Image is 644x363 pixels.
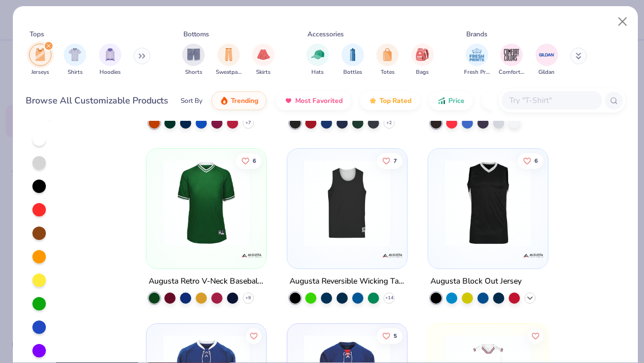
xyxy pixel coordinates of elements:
button: filter button [464,44,490,77]
span: Jerseys [31,68,49,77]
div: filter for Totes [376,44,399,77]
span: + 14 [385,294,394,301]
button: Like [377,328,402,343]
span: 7 [394,158,397,163]
button: Price [429,91,473,110]
span: Shorts [185,68,202,77]
img: e86c928a-dc4f-4a50-b882-2b3473525440 [439,160,537,246]
span: + 9 [245,294,251,301]
button: filter button [64,44,86,77]
img: Comfort Colors Image [503,46,520,63]
button: Like [518,153,543,168]
span: Totes [381,68,395,77]
span: Sweatpants [216,68,241,77]
img: Totes Image [381,48,394,61]
span: + 7 [245,120,251,126]
div: filter for Fresh Prints [464,44,490,77]
div: filter for Shirts [64,44,86,77]
div: filter for Bottles [342,44,364,77]
img: Fresh Prints Image [468,46,485,63]
div: filter for Sweatpants [216,44,241,77]
button: filter button [182,44,205,77]
button: filter button [411,44,434,77]
button: filter button [342,44,364,77]
div: filter for Bags [411,44,434,77]
button: filter button [216,44,241,77]
div: filter for Gildan [536,44,558,77]
div: filter for Shorts [182,44,205,77]
button: filter button [499,44,524,77]
span: Skirts [256,68,271,77]
img: Shorts Image [187,48,200,61]
img: Bags Image [416,48,428,61]
input: Try "T-Shirt" [508,94,594,107]
button: filter button [306,44,329,77]
img: Jerseys Image [34,48,46,61]
button: Like [247,328,262,343]
span: Hats [311,68,324,77]
button: filter button [376,44,399,77]
span: + 2 [386,120,392,126]
div: filter for Jerseys [29,44,51,77]
span: 6 [534,158,538,163]
button: filter button [252,44,274,77]
button: Like [377,153,402,168]
div: filter for Comfort Colors [499,44,524,77]
img: dd90c756-26cb-4256-896f-d54b5f1d189f [299,160,396,246]
div: Augusta Retro V-Neck Baseball Jersey [149,274,264,288]
button: Like [528,328,543,343]
img: Bottles Image [347,48,359,61]
button: Like [236,153,262,168]
button: filter button [536,44,558,77]
div: Brands [466,29,487,39]
img: flash.gif [490,96,499,105]
div: Browse All Customizable Products [26,94,168,107]
img: 1ecdc5de-2524-4997-ab16-687cd4917c0e [537,160,634,246]
div: Bottoms [183,29,209,39]
img: most_fav.gif [284,96,293,105]
div: Augusta Block Out Jersey [430,274,522,288]
span: Shirts [68,68,83,77]
button: Trending [211,91,267,110]
span: Comfort Colors [499,68,524,77]
img: Skirts Image [257,48,270,61]
span: Bags [416,68,429,77]
span: Trending [231,96,258,105]
div: Accessories [307,29,344,39]
div: Sort By [181,96,202,106]
img: bd841bdf-fb10-4456-86b0-19c9ad855866 [158,160,255,246]
button: filter button [29,44,51,77]
div: Tops [30,29,44,39]
div: filter for Skirts [252,44,274,77]
img: Augusta logo [381,244,404,266]
span: Gildan [538,68,555,77]
div: filter for Hoodies [99,44,121,77]
button: Close [612,11,633,32]
button: filter button [99,44,121,77]
span: Top Rated [380,96,411,105]
span: Fresh Prints [464,68,490,77]
div: Augusta Reversible Wicking Tank [290,274,405,288]
span: Bottles [343,68,362,77]
img: Gildan Image [538,46,555,63]
div: filter for Hats [306,44,329,77]
span: 6 [253,158,257,163]
span: Price [448,96,465,105]
img: Hoodies Image [104,48,116,61]
span: Hoodies [100,68,121,77]
img: Augusta logo [522,244,544,266]
img: Shirts Image [69,48,82,61]
span: 5 [394,333,397,338]
img: Hats Image [311,48,324,61]
button: Top Rated [360,91,420,110]
span: Most Favorited [295,96,343,105]
button: Most Favorited [276,91,351,110]
img: TopRated.gif [368,96,377,105]
img: Augusta logo [240,244,263,266]
img: Sweatpants Image [222,48,235,61]
img: trending.gif [220,96,229,105]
